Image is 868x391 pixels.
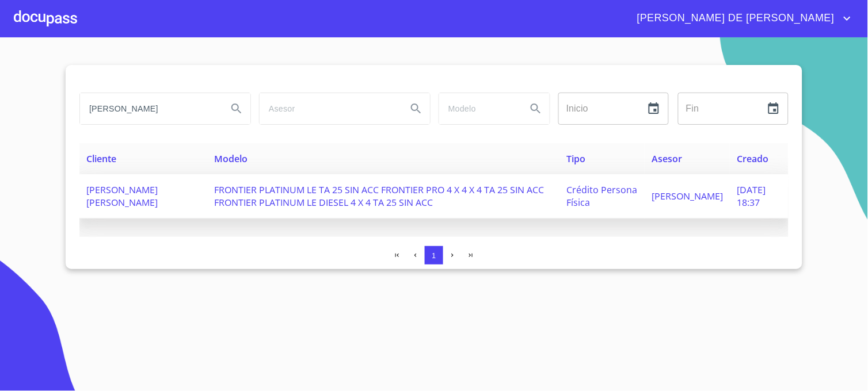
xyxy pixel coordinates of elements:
[223,95,250,122] button: Search
[86,152,116,165] span: Cliente
[737,183,766,209] span: [DATE] 18:37
[652,190,723,202] span: [PERSON_NAME]
[522,95,550,122] button: Search
[439,93,517,124] input: search
[214,152,248,165] span: Modelo
[566,152,585,165] span: Tipo
[425,246,443,264] button: 1
[80,93,218,124] input: search
[432,251,436,260] span: 1
[260,93,398,124] input: search
[629,9,840,28] span: [PERSON_NAME] DE [PERSON_NAME]
[566,183,637,209] span: Crédito Persona Física
[214,183,544,209] span: FRONTIER PLATINUM LE TA 25 SIN ACC FRONTIER PRO 4 X 4 X 4 TA 25 SIN ACC FRONTIER PLATINUM LE DIES...
[652,152,682,165] span: Asesor
[629,9,854,28] button: account of current user
[86,183,158,209] span: [PERSON_NAME] [PERSON_NAME]
[737,152,768,165] span: Creado
[402,95,430,122] button: Search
